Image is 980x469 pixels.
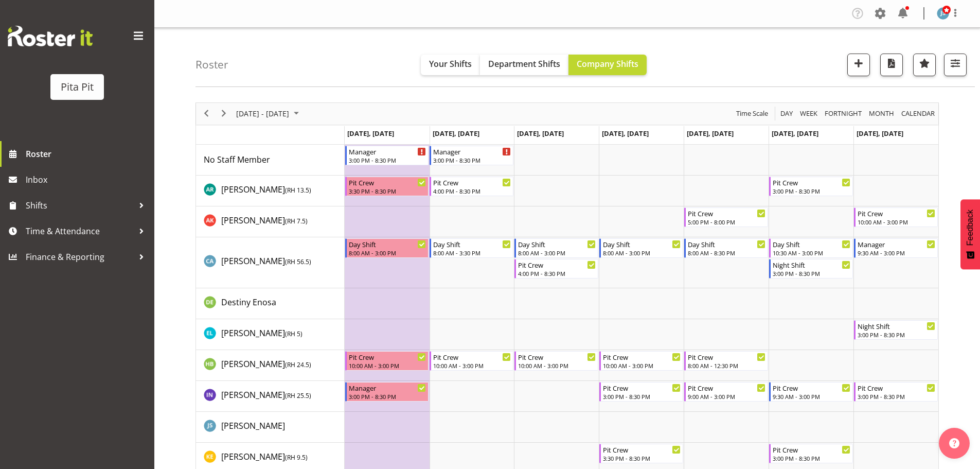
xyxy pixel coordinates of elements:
div: Cathy-lee Amer"s event - Day Shift Begin From Tuesday, October 28, 2025 at 8:00:00 AM GMT+13:00 E... [430,238,513,258]
button: Filter Shifts [944,54,967,76]
div: 10:30 AM - 3:00 PM [773,249,850,257]
h4: Roster [195,59,228,71]
div: Hannah Bayly"s event - Pit Crew Begin From Friday, October 31, 2025 at 8:00:00 AM GMT+13:00 Ends ... [684,351,768,371]
span: RH 13.5 [287,186,309,195]
span: No Staff Member [204,154,270,165]
span: Week [799,107,818,120]
span: [PERSON_NAME] [221,358,311,370]
a: [PERSON_NAME](RH 25.5) [221,389,311,401]
span: RH 7.5 [287,217,306,225]
span: calendar [900,107,936,120]
img: help-xxl-2.png [949,438,959,448]
button: Department Shifts [480,55,568,75]
span: Department Shifts [488,58,560,70]
div: 3:30 PM - 8:30 PM [349,187,426,195]
span: RH 56.5 [287,257,309,266]
span: [DATE], [DATE] [772,129,818,138]
img: jason-simpson133.jpg [937,7,949,20]
span: [DATE], [DATE] [602,129,649,138]
a: [PERSON_NAME](RH 24.5) [221,358,311,370]
div: Pit Crew [349,177,426,187]
button: Your Shifts [421,55,480,75]
span: ( ) [285,329,302,338]
div: Pita Pit [61,79,94,95]
div: Oct 27 - Nov 02, 2025 [233,103,305,125]
div: 3:00 PM - 8:30 PM [858,331,935,339]
td: No Staff Member resource [196,145,345,176]
div: Hannah Bayly"s event - Pit Crew Begin From Monday, October 27, 2025 at 10:00:00 AM GMT+13:00 Ends... [345,351,429,371]
button: Download a PDF of the roster according to the set date range. [880,54,903,76]
div: 3:00 PM - 8:30 PM [773,269,850,277]
div: Pit Crew [688,383,765,393]
div: Pit Crew [688,208,765,218]
div: 9:30 AM - 3:00 PM [773,392,850,401]
span: [PERSON_NAME] [221,255,311,267]
td: Hannah Bayly resource [196,350,345,381]
div: Eva Longie"s event - Night Shift Begin From Sunday, November 2, 2025 at 3:00:00 PM GMT+13:00 Ends... [854,320,938,340]
div: 10:00 AM - 3:00 PM [349,361,426,370]
div: 10:00 AM - 3:00 PM [518,361,596,370]
span: Month [868,107,895,120]
div: Day Shift [518,239,596,249]
div: Day Shift [433,239,511,249]
div: Cathy-lee Amer"s event - Manager Begin From Sunday, November 2, 2025 at 9:30:00 AM GMT+13:00 Ends... [854,238,938,258]
div: Pit Crew [858,208,935,218]
span: Time & Attendance [26,223,134,239]
div: 4:00 PM - 8:30 PM [518,269,596,277]
a: No Staff Member [204,153,270,166]
div: Cathy-lee Amer"s event - Night Shift Begin From Saturday, November 1, 2025 at 3:00:00 PM GMT+13:0... [769,259,853,279]
button: Highlight an important date within the roster. [913,54,936,76]
div: Pit Crew [773,383,850,393]
span: [DATE] - [DATE] [235,107,290,120]
div: 10:00 AM - 3:00 PM [433,361,511,370]
div: 8:00 AM - 3:30 PM [433,249,511,257]
div: Kashen Epapara"s event - Pit Crew Begin From Saturday, November 1, 2025 at 3:00:00 PM GMT+13:00 E... [769,444,853,463]
span: RH 5 [287,329,300,338]
a: [PERSON_NAME](RH 13.5) [221,183,311,196]
div: Manager [858,239,935,249]
div: 3:30 PM - 8:30 PM [603,454,681,462]
div: previous period [198,103,215,125]
td: Isabella Nixon resource [196,381,345,412]
div: Isabella Nixon"s event - Manager Begin From Monday, October 27, 2025 at 3:00:00 PM GMT+13:00 Ends... [345,382,429,402]
div: Pit Crew [349,352,426,362]
div: Pit Crew [688,352,765,362]
span: Roster [26,146,149,162]
span: [DATE], [DATE] [347,129,394,138]
div: Pit Crew [773,177,850,187]
span: Inbox [26,172,149,187]
td: Abby Roy resource [196,176,345,206]
div: Pit Crew [603,383,681,393]
div: Day Shift [603,239,681,249]
div: Manager [349,383,426,393]
span: [PERSON_NAME] [221,215,308,226]
div: Pit Crew [433,352,511,362]
div: 3:00 PM - 8:30 PM [773,187,850,195]
div: Hannah Bayly"s event - Pit Crew Begin From Tuesday, October 28, 2025 at 10:00:00 AM GMT+13:00 End... [430,351,513,371]
span: ( ) [285,257,311,266]
span: Fortnight [824,107,863,120]
div: 8:00 AM - 8:30 PM [688,249,765,257]
button: Time Scale [735,107,770,120]
div: 3:00 PM - 8:30 PM [349,392,426,401]
td: Eva Longie resource [196,319,345,350]
div: Abby Roy"s event - Pit Crew Begin From Monday, October 27, 2025 at 3:30:00 PM GMT+13:00 Ends At M... [345,177,429,196]
div: next period [215,103,233,125]
div: No Staff Member"s event - Manager Begin From Monday, October 27, 2025 at 3:00:00 PM GMT+13:00 End... [345,146,429,165]
div: 5:00 PM - 8:00 PM [688,218,765,226]
div: Pit Crew [858,383,935,393]
span: Destiny Enosa [221,297,276,308]
button: Timeline Month [867,107,896,120]
div: Cathy-lee Amer"s event - Day Shift Begin From Friday, October 31, 2025 at 8:00:00 AM GMT+13:00 En... [684,238,768,258]
div: Isabella Nixon"s event - Pit Crew Begin From Thursday, October 30, 2025 at 3:00:00 PM GMT+13:00 E... [599,382,683,402]
span: [PERSON_NAME] [221,451,308,462]
span: Company Shifts [577,58,638,70]
button: Previous [200,107,213,120]
div: 4:00 PM - 8:30 PM [433,187,511,195]
div: 3:00 PM - 8:30 PM [773,454,850,462]
div: Aylah Knight"s event - Pit Crew Begin From Sunday, November 2, 2025 at 10:00:00 AM GMT+13:00 Ends... [854,207,938,227]
div: 8:00 AM - 3:00 PM [518,249,596,257]
div: Cathy-lee Amer"s event - Day Shift Begin From Saturday, November 1, 2025 at 10:30:00 AM GMT+13:00... [769,238,853,258]
div: Pit Crew [603,444,681,455]
a: [PERSON_NAME](RH 7.5) [221,214,308,227]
